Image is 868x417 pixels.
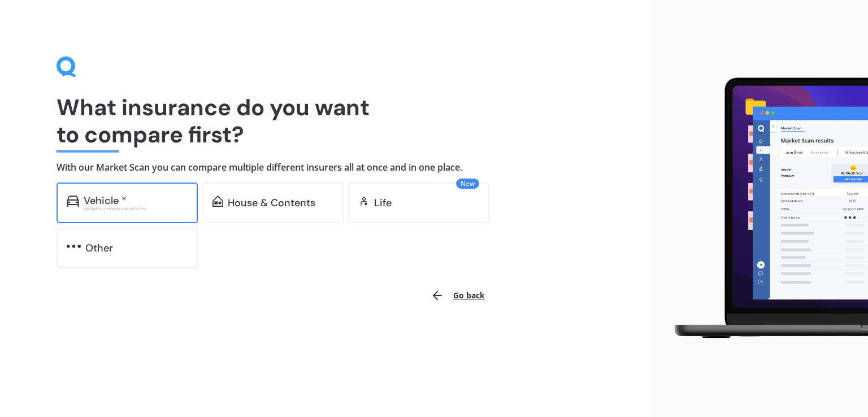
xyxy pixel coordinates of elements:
span: New [456,179,479,189]
h1: What insurance do you want to compare first? [57,94,594,148]
img: other.81dba5aafe580aa69f38.svg [67,241,81,252]
div: Other [85,242,113,254]
img: home-and-contents.b802091223b8502ef2dd.svg [212,196,223,207]
img: life.f720d6a2d7cdcd3ad642.svg [358,196,370,207]
button: Go back [424,282,492,309]
img: car.f15378c7a67c060ca3f3.svg [67,196,79,207]
h4: With our Market Scan you can compare multiple different insurers all at once and in one place. [57,162,594,173]
div: House & Contents [228,197,315,208]
div: Life [374,197,392,208]
div: Vehicle * [84,195,127,206]
img: laptop.webp [660,72,868,345]
div: Excludes commercial vehicles [84,206,188,211]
